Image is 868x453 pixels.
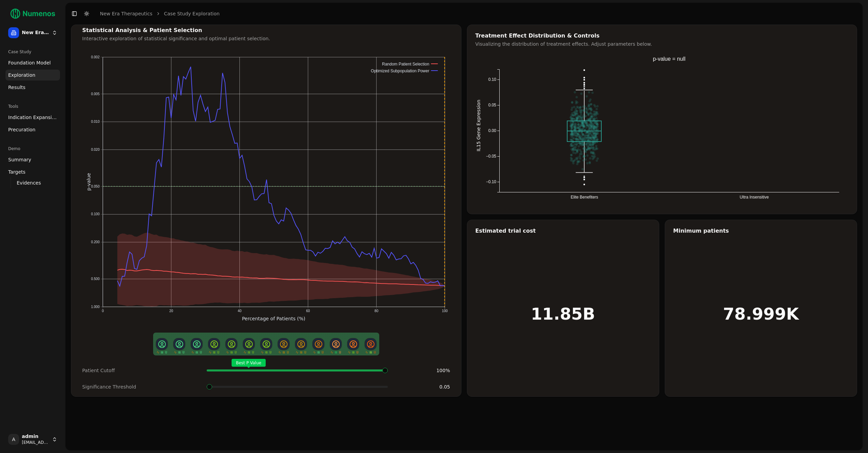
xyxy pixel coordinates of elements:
[739,195,769,200] text: Ultra Insensitive
[531,306,595,322] h1: 11.85B
[17,179,41,186] span: Evidences
[476,100,481,151] text: IL15 Gene Expression
[91,240,100,244] text: 0.200
[5,46,60,57] div: Case Study
[82,35,450,42] div: Interactive exploration of statistical significance and optimal patient selection.
[238,309,242,313] text: 40
[5,112,60,123] a: Indication Expansion
[8,126,35,133] span: Precuration
[374,309,379,313] text: 80
[14,178,52,188] a: Evidences
[91,92,100,96] text: 0.005
[100,10,220,17] nav: breadcrumb
[8,114,57,121] span: Indication Expansion
[488,103,496,107] text: 0.05
[170,309,174,313] text: 20
[91,213,100,216] text: 0.100
[82,28,450,33] div: Statistical Analysis & Patient Selection
[5,154,60,165] a: Summary
[306,309,310,313] text: 60
[91,305,100,309] text: 1.000
[723,306,799,322] h1: 78.999K
[5,70,60,81] a: Exploration
[5,57,60,68] a: Foundation Model
[91,148,100,151] text: 0.020
[5,82,60,93] a: Results
[102,309,104,313] text: 0
[22,30,49,36] span: New Era Therapeutics
[5,101,60,112] div: Tools
[486,179,496,184] text: −0.10
[5,143,60,154] div: Demo
[91,185,100,188] text: 0.050
[5,431,60,448] button: Aadmin[EMAIL_ADDRESS]
[100,10,152,17] a: New Era Therapeutics
[8,434,19,445] span: A
[86,173,91,191] text: p-value
[8,156,31,163] span: Summary
[382,62,429,67] text: Random Patient Selection
[571,195,598,200] text: Elite Benefiters
[475,33,849,39] div: Treatment Effect Distribution & Controls
[393,367,450,374] div: 100 %
[442,309,448,313] text: 100
[22,440,49,445] span: [EMAIL_ADDRESS]
[8,72,35,78] span: Exploration
[8,59,51,66] span: Foundation Model
[488,77,496,82] text: 0.10
[8,169,26,175] span: Targets
[5,5,60,22] img: Numenos
[8,84,26,91] span: Results
[164,10,220,17] a: Case Study Exploration
[486,154,496,159] text: −0.05
[82,367,201,374] div: Patient Cutoff
[653,56,686,62] text: p-value = null
[91,55,100,59] text: 0.002
[475,41,849,47] div: Visualizing the distribution of treatment effects. Adjust parameters below.
[371,69,429,73] text: Optimized Subpopulation Power
[488,128,496,133] text: 0.00
[5,124,60,135] a: Precuration
[82,383,201,390] div: Significance Threshold
[242,316,306,321] text: Percentage of Patients (%)
[232,359,266,367] span: Best P Value
[393,383,450,390] div: 0.05
[91,277,100,281] text: 0.500
[91,120,100,123] text: 0.010
[5,25,60,41] button: New Era Therapeutics
[22,434,49,440] span: admin
[5,166,60,177] a: Targets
